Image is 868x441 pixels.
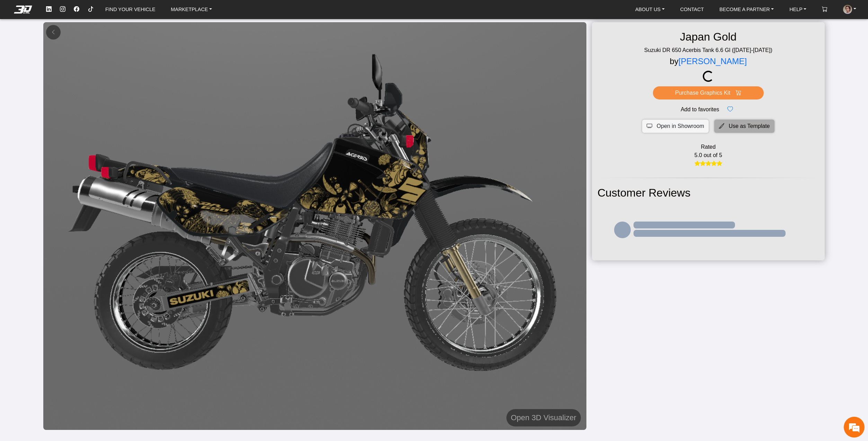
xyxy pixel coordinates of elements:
span: We're online! [40,81,96,147]
span: Use as Template [729,122,770,130]
button: Use as Template [714,120,774,133]
button: Open 3D Visualizer [506,409,581,426]
a: BECOME A PARTNER [717,3,777,15]
div: Minimize live chat window [114,3,130,20]
div: Articles [89,205,132,226]
span: Rated [701,143,716,151]
textarea: Type your message and hit 'Enter' [3,181,132,205]
div: Navigation go back [8,36,18,46]
button: Open in Showroom [642,120,709,133]
span: Suzuki DR 650 Acerbis Tank 6.6 Gl ([DATE]-[DATE]) [639,46,778,54]
span: 5.0 out of 5 [694,151,722,159]
a: CONTACT [677,3,707,15]
a: [PERSON_NAME] [679,57,747,66]
a: HELP [787,3,809,15]
span: Purchase Graphics Kit [675,89,730,97]
span: Conversation [3,217,46,222]
a: ABOUT US [632,3,667,15]
a: MARKETPLACE [168,3,215,15]
img: Japan Gold [43,22,586,430]
span: Add to favorites [681,105,719,114]
h5: Open 3D Visualizer [511,412,576,424]
span: Open in Showroom [657,122,704,130]
h2: Japan Gold [674,28,742,46]
button: Purchase Graphics Kit [653,86,764,100]
a: FIND YOUR VEHICLE [103,3,158,15]
div: FAQs [46,205,89,226]
h4: by [670,54,747,68]
div: Chat with us now [46,36,127,45]
h2: Customer Reviews [597,184,819,202]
